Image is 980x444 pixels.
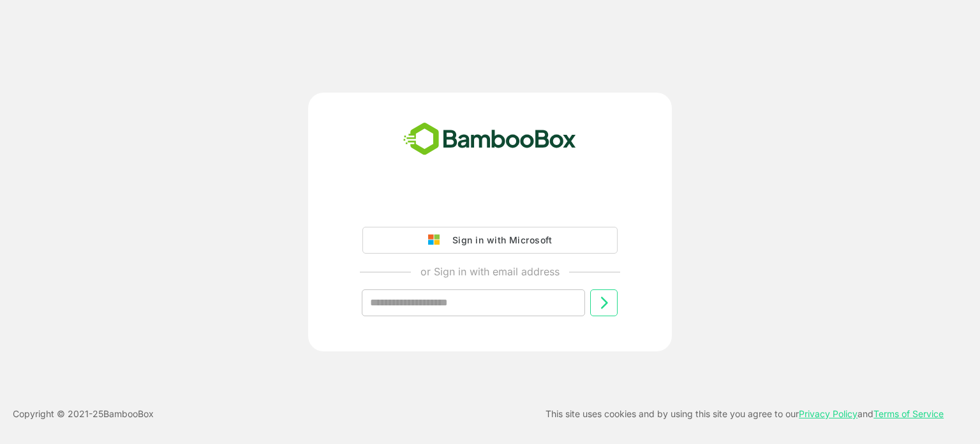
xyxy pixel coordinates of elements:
[13,406,154,422] p: Copyright © 2021- 25 BambooBox
[362,227,618,254] button: Sign in with Microsoft
[446,232,552,249] div: Sign in with Microsoft
[799,408,857,419] a: Privacy Policy
[873,408,944,419] a: Terms of Service
[428,234,446,246] img: google
[546,406,944,422] p: This site uses cookies and by using this site you agree to our and
[396,118,583,160] img: bamboobox
[420,264,560,279] p: or Sign in with email address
